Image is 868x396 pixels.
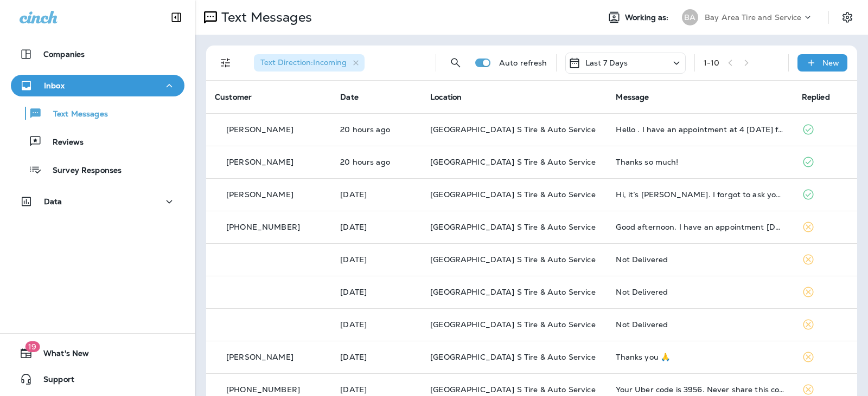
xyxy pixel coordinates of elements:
[822,59,839,67] p: New
[226,353,293,361] p: [PERSON_NAME]
[340,255,413,264] p: Sep 28, 2025 11:28 AM
[616,125,784,134] div: Hello . I have an appointment at 4 today for Honda Civic oil change and was wondering if i could ...
[340,190,413,199] p: Sep 30, 2025 10:31 AM
[340,288,413,296] p: Sep 28, 2025 06:22 AM
[226,190,293,199] p: [PERSON_NAME]
[340,125,413,134] p: Sep 30, 2025 02:15 PM
[430,190,595,199] span: [GEOGRAPHIC_DATA] S Tire & Auto Service
[44,197,62,206] p: Data
[616,92,649,102] span: Message
[226,158,293,166] p: [PERSON_NAME]
[43,50,85,59] p: Companies
[340,158,413,166] p: Sep 30, 2025 02:12 PM
[430,222,595,232] span: [GEOGRAPHIC_DATA] S Tire & Auto Service
[616,158,784,166] div: Thanks so much!
[215,52,237,74] button: Filters
[430,125,595,134] span: [GEOGRAPHIC_DATA] S Tire & Auto Service
[430,352,595,362] span: [GEOGRAPHIC_DATA] S Tire & Auto Service
[260,57,347,67] span: Text Direction : Incoming
[625,13,671,22] span: Working as:
[340,385,413,394] p: Sep 25, 2025 09:28 AM
[44,81,65,90] p: Inbox
[616,288,784,296] div: Not Delivered
[254,54,365,72] div: Text Direction:Incoming
[616,320,784,329] div: Not Delivered
[616,385,784,394] div: Your Uber code is 3956. Never share this code.
[226,223,300,231] p: [PHONE_NUMBER]
[616,255,784,264] div: Not Delivered
[226,125,293,134] p: [PERSON_NAME]
[11,130,184,153] button: Reviews
[616,190,784,199] div: Hi, it’s Teresa Fox. I forgot to ask you about an ETA. Just ballpark…Thanks.
[161,7,192,28] button: Collapse Sidebar
[42,138,84,148] p: Reviews
[11,102,184,125] button: Text Messages
[340,223,413,231] p: Sep 28, 2025 04:07 PM
[11,342,184,364] button: 19What's New
[499,59,547,67] p: Auto refresh
[33,349,89,362] span: What's New
[585,59,628,67] p: Last 7 Days
[11,158,184,181] button: Survey Responses
[217,9,312,25] p: Text Messages
[445,52,467,74] button: Search Messages
[11,43,184,65] button: Companies
[42,109,108,120] p: Text Messages
[616,223,784,231] div: Good afternoon. I have an appointment tomorrow at 4 but I no longer need it. I was able to get my...
[430,157,595,167] span: [GEOGRAPHIC_DATA] S Tire & Auto Service
[430,255,595,264] span: [GEOGRAPHIC_DATA] S Tire & Auto Service
[704,59,720,67] div: 1 - 10
[616,353,784,361] div: Thanks you 🙏
[705,13,802,22] p: Bay Area Tire and Service
[682,9,698,25] div: BA
[11,75,184,96] button: Inbox
[33,375,74,388] span: Support
[838,8,857,27] button: Settings
[226,385,300,394] p: [PHONE_NUMBER]
[340,92,359,102] span: Date
[430,385,595,394] span: [GEOGRAPHIC_DATA] S Tire & Auto Service
[802,92,830,102] span: Replied
[42,166,122,176] p: Survey Responses
[340,320,413,329] p: Sep 26, 2025 12:38 PM
[340,353,413,361] p: Sep 25, 2025 03:07 PM
[430,287,595,297] span: [GEOGRAPHIC_DATA] S Tire & Auto Service
[215,92,252,102] span: Customer
[430,92,462,102] span: Location
[25,341,40,352] span: 19
[430,320,595,329] span: [GEOGRAPHIC_DATA] S Tire & Auto Service
[11,368,184,390] button: Support
[11,191,184,212] button: Data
